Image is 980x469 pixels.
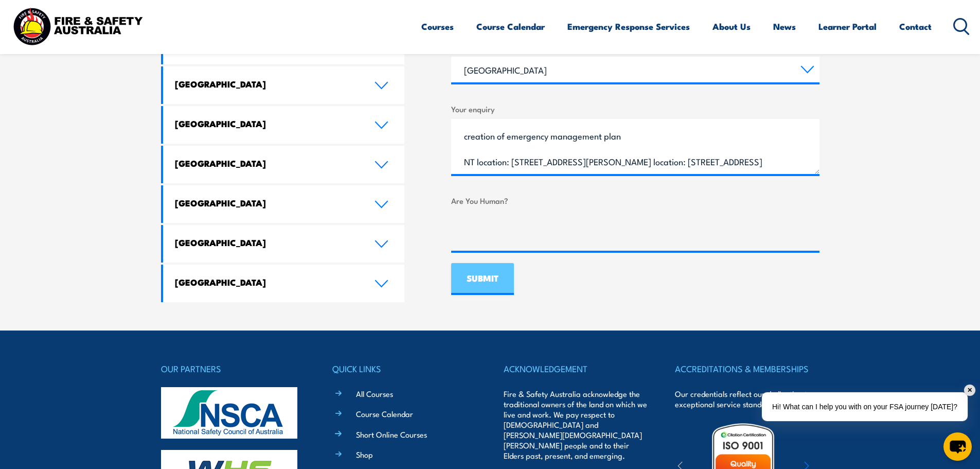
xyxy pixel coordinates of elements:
h4: [GEOGRAPHIC_DATA] [175,276,359,288]
button: chat-button [943,432,972,461]
a: [GEOGRAPHIC_DATA] [163,265,405,302]
iframe: reCAPTCHA [451,211,608,251]
h4: [GEOGRAPHIC_DATA] [175,197,359,209]
div: Hi! What can I help you with on your FSA journey [DATE]? [762,392,968,421]
a: Contact [899,13,932,40]
h4: QUICK LINKS [332,361,476,376]
div: ✕ [964,385,975,396]
a: Course Calendar [476,13,545,40]
a: [GEOGRAPHIC_DATA] [163,66,405,104]
a: [GEOGRAPHIC_DATA] [163,225,405,263]
a: Courses [421,13,454,40]
a: About Us [712,13,751,40]
a: [GEOGRAPHIC_DATA] [163,106,405,144]
label: Your enquiry [451,103,819,115]
h4: [GEOGRAPHIC_DATA] [175,158,359,169]
a: Emergency Response Services [567,13,690,40]
a: All Courses [356,388,393,399]
h4: OUR PARTNERS [161,361,305,376]
p: Fire & Safety Australia acknowledge the traditional owners of the land on which we live and work.... [504,389,648,461]
a: Shop [356,449,373,460]
a: News [773,13,796,40]
h4: [GEOGRAPHIC_DATA] [175,118,359,129]
h4: [GEOGRAPHIC_DATA] [175,78,359,90]
img: nsca-logo-footer [161,387,297,439]
a: Learner Portal [818,13,877,40]
input: SUBMIT [451,263,514,295]
h4: [GEOGRAPHIC_DATA] [175,237,359,248]
a: [GEOGRAPHIC_DATA] [163,146,405,183]
p: Our credentials reflect our dedication to exceptional service standards. [675,389,819,409]
a: Course Calendar [356,408,413,419]
h4: ACKNOWLEDGEMENT [504,361,648,376]
label: Are You Human? [451,195,819,206]
a: [GEOGRAPHIC_DATA] [163,185,405,223]
a: Short Online Courses [356,429,427,440]
h4: ACCREDITATIONS & MEMBERSHIPS [675,361,819,376]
